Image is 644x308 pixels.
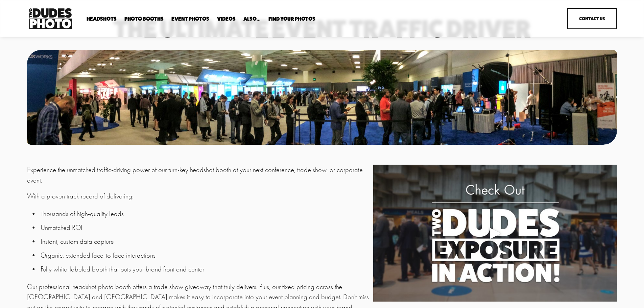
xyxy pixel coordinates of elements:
[243,16,261,22] a: folder dropdown
[268,16,315,22] a: folder dropdown
[27,17,617,40] h1: The Ultimate event traffic driver
[268,16,315,22] span: Find Your Photos
[124,16,164,22] span: Photo Booths
[41,222,369,233] p: Unmatched ROI
[243,16,261,22] span: Also...
[124,16,164,22] a: folder dropdown
[27,165,369,186] p: Experience the unmatched traffic-driving power of our turn-key headshot booth at your next confer...
[27,191,369,202] p: With a proven track record of delivering:
[87,16,117,22] span: Headshots
[41,209,369,219] p: Thousands of high-quality leads
[217,16,236,22] a: Videos
[487,225,503,241] div: Play
[41,250,369,261] p: Organic, extended face-to-face interactions
[567,8,617,29] a: Contact Us
[171,16,209,22] a: Event Photos
[41,264,369,275] p: Fully white-labeled booth that puts your brand front and center
[41,236,369,247] p: Instant, custom data capture
[27,6,74,31] img: Two Dudes Photo | Headshots, Portraits &amp; Photo Booths
[87,16,117,22] a: folder dropdown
